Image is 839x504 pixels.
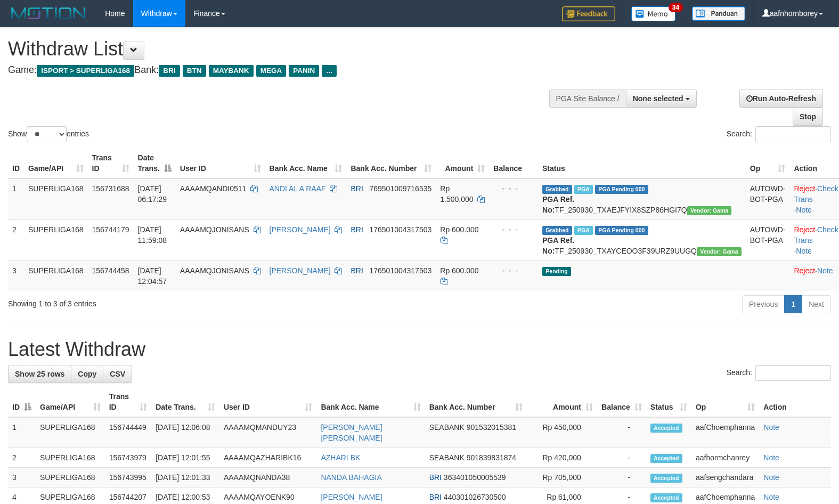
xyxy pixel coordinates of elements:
th: User ID: activate to sort column ascending [176,148,265,178]
td: 2 [8,448,36,468]
select: Showentries [27,126,67,142]
span: [DATE] 06:17:29 [138,184,167,204]
a: Note [763,423,779,432]
img: Feedback.jpg [562,6,615,21]
span: Grabbed [542,226,572,235]
h4: Game: Bank: [8,65,549,76]
td: [DATE] 12:01:55 [151,448,219,468]
td: [DATE] 12:06:08 [151,417,219,448]
span: BTN [183,65,206,77]
span: [DATE] 11:59:08 [138,225,167,245]
a: NANDA BAHAGIA [321,473,381,482]
td: - [597,448,646,468]
span: SEABANK [429,453,465,462]
span: Copy 363401050005539 to clipboard [444,473,506,482]
span: Marked by aafheankoy [574,226,593,235]
span: Copy 901532015381 to clipboard [467,423,516,432]
span: BRI [351,266,363,275]
a: Note [763,473,779,482]
th: Balance: activate to sort column ascending [597,387,646,417]
input: Search: [755,126,831,142]
span: Marked by aafromsomean [574,185,593,194]
span: 156731688 [92,184,129,193]
a: Check Trans [794,225,838,245]
span: 156744179 [92,225,129,234]
span: AAAAMQJONISANS [180,225,249,234]
span: None selected [633,94,683,103]
a: Next [802,295,831,313]
a: Reject [794,266,815,275]
a: Reject [794,225,815,234]
input: Search: [755,365,831,381]
span: Vendor URL: https://trx31.1velocity.biz [697,247,742,256]
a: [PERSON_NAME] [270,266,331,275]
td: SUPERLIGA168 [24,261,88,291]
th: Op: activate to sort column ascending [746,148,790,178]
td: Rp 420,000 [527,448,597,468]
span: BRI [351,225,363,234]
td: SUPERLIGA168 [36,468,105,487]
a: Reject [794,184,815,193]
a: [PERSON_NAME] [321,493,382,501]
td: 156743995 [105,468,151,487]
span: Copy 769501009716535 to clipboard [369,184,431,193]
span: Accepted [650,424,682,433]
img: Button%20Memo.svg [631,6,676,21]
td: TF_250930_TXAYCEOO3F39URZ9UUGQ [538,220,746,261]
a: Run Auto-Refresh [739,90,823,108]
span: CSV [110,370,125,378]
th: Amount: activate to sort column ascending [527,387,597,417]
td: 1 [8,417,36,448]
td: 156743979 [105,448,151,468]
a: Note [796,247,812,255]
th: ID [8,148,24,178]
td: AAAAMQMANDUY23 [219,417,317,448]
th: Game/API: activate to sort column ascending [36,387,105,417]
td: AUTOWD-BOT-PGA [746,178,790,220]
img: panduan.png [692,6,745,21]
span: 156744458 [92,266,129,275]
a: Note [763,453,779,462]
span: Copy 901839831874 to clipboard [467,453,516,462]
span: Accepted [650,474,682,483]
span: Copy 176501004317503 to clipboard [369,266,431,275]
a: Note [817,266,833,275]
a: AZHARI BK [321,453,360,462]
th: Balance [489,148,538,178]
td: aafsengchandara [691,468,759,487]
td: AUTOWD-BOT-PGA [746,220,790,261]
span: BRI [351,184,363,193]
span: Rp 600.000 [440,225,478,234]
a: [PERSON_NAME] [PERSON_NAME] [321,423,382,442]
span: Rp 1.500.000 [440,184,473,204]
span: PGA Pending [595,226,648,235]
td: 156744449 [105,417,151,448]
td: [DATE] 12:01:33 [151,468,219,487]
th: Op: activate to sort column ascending [691,387,759,417]
td: SUPERLIGA168 [36,417,105,448]
span: [DATE] 12:04:57 [138,266,167,286]
h1: Latest Withdraw [8,339,831,360]
div: Showing 1 to 3 of 3 entries [8,294,341,309]
label: Search: [727,126,831,142]
th: Trans ID: activate to sort column ascending [105,387,151,417]
span: MAYBANK [209,65,254,77]
th: Bank Acc. Number: activate to sort column ascending [425,387,527,417]
b: PGA Ref. No: [542,236,574,255]
th: Status: activate to sort column ascending [646,387,691,417]
span: AAAAMQJONISANS [180,266,249,275]
a: CSV [103,365,132,383]
a: Previous [742,295,785,313]
a: Note [763,493,779,501]
a: Copy [71,365,103,383]
td: AAAAMQAZHARIBK16 [219,448,317,468]
label: Search: [727,365,831,381]
th: Bank Acc. Name: activate to sort column ascending [316,387,425,417]
th: Date Trans.: activate to sort column ascending [151,387,219,417]
span: ... [322,65,336,77]
button: None selected [626,90,697,108]
span: Copy 440301026730500 to clipboard [444,493,506,501]
th: ID: activate to sort column descending [8,387,36,417]
th: User ID: activate to sort column ascending [219,387,317,417]
a: Note [796,206,812,214]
